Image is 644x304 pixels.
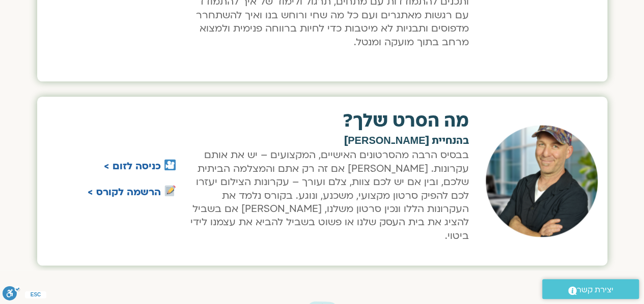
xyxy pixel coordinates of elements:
h2: מה הסרט שלך? [187,112,469,130]
a: יצירת קשר [542,279,639,299]
h2: בהנחיית [PERSON_NAME] [187,136,469,146]
p: בבסיס הרבה מהסרטונים האישיים, המקצועים – יש את אותם עקרונות. [PERSON_NAME] אם זה רק אתם והמצלמה ה... [187,148,469,242]
img: זיואן [486,125,598,237]
span: יצירת קשר [577,283,613,297]
img: 🎦 [164,159,176,170]
a: כניסה לזום > [104,160,161,173]
img: 📝 [164,185,176,196]
a: הרשמה לקורס > [88,186,161,199]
